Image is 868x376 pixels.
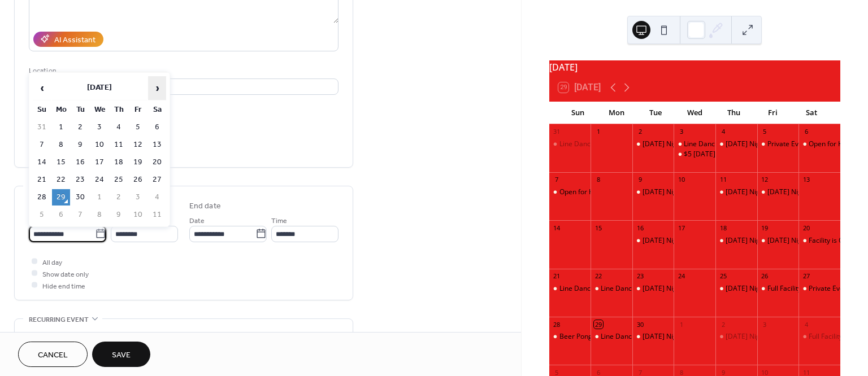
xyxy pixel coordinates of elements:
div: Open for Hourly Play from 12pm - 6pm [549,187,591,197]
div: 24 [677,272,685,281]
button: Cancel [18,342,88,367]
div: Tuesday Night Switch Tournament at 7:30pm [632,187,674,197]
div: 12 [761,176,769,184]
div: Thursday Night League from 7pm - 10:30pm [715,139,757,149]
td: 10 [90,137,108,153]
span: Time [271,215,287,226]
div: 5 [761,128,769,136]
td: 11 [110,137,128,153]
td: 3 [129,189,147,206]
div: 20 [802,224,810,232]
td: 25 [110,172,128,188]
div: Full Facility Event from 5pm-9pm [798,332,840,342]
div: 14 [553,224,561,232]
div: 26 [761,272,769,281]
div: 6 [802,128,810,136]
div: Line Dancing 6 Week Session [601,284,692,294]
td: 1 [90,189,108,206]
span: All day [42,256,62,268]
div: Full Facility Event from 2pm - 4pm [757,284,799,294]
td: 23 [71,172,89,188]
div: 28 [553,320,561,329]
td: 3 [90,119,108,135]
div: 18 [719,224,727,232]
div: Open for Hourly Play from 2pm - 10pm [798,139,840,149]
div: [DATE] Night League from 7pm - 10:30pm [726,332,857,342]
div: 10 [677,176,685,184]
div: Friday Night Rising Stars Beginner Switch Tournament at 7pm [757,236,799,246]
td: 28 [33,189,51,206]
div: [DATE] Night League from 7pm - 10:30pm [726,236,857,246]
div: Line Dancing 6 Week Session [601,332,692,342]
div: Thursday Night League from 7pm - 10:30pm [715,284,757,294]
div: Open for Hourly Play from 12pm - 6pm [559,187,681,197]
td: 9 [110,207,128,223]
div: Thursday Night League from 7pm - 10:30pm [715,187,757,197]
div: 22 [594,272,602,281]
div: [DATE] Night Switch Tournament at 7:30pm [643,187,779,197]
td: 31 [33,119,51,135]
span: Hide end time [42,280,85,292]
div: Line Dancing 6 Week Lessons [684,139,776,149]
div: Private Event 7pm - 10pm [798,284,840,294]
td: 2 [110,189,128,206]
th: Mo [52,102,70,118]
td: 15 [52,154,70,170]
div: Mon [597,102,636,124]
td: 24 [90,172,108,188]
td: 5 [129,119,147,135]
span: Show date only [42,268,89,280]
div: [DATE] Night Switch Tournament at 7:30pm [643,332,779,342]
div: 15 [594,224,602,232]
div: 11 [719,176,727,184]
th: Su [33,102,51,118]
div: Sun [558,102,597,124]
div: $5 Wednesday from 6pm-9pm [674,150,715,159]
div: Line Dancing from 6pm - 9pm [559,139,653,149]
div: 2 [719,320,727,329]
div: 16 [636,224,644,232]
td: 26 [129,172,147,188]
div: Line Dancing from 6pm - 9pm [559,284,653,294]
div: 30 [636,320,644,329]
div: Facility is Open 2pm -10pm (No Party Availability) [798,236,840,246]
button: AI Assistant [33,32,103,47]
div: 17 [677,224,685,232]
td: 21 [33,172,51,188]
div: Line Dancing from 6pm - 9pm [549,284,591,294]
th: Tu [71,102,89,118]
span: Save [112,349,131,361]
div: 25 [719,272,727,281]
div: 1 [594,128,602,136]
div: Thursday Night League from 7pm - 10:30pm [715,236,757,246]
td: 8 [90,207,108,223]
div: 8 [594,176,602,184]
div: [DATE] Night Switch Tournament at 7:30pm [643,284,779,294]
div: Private Event from 6pm-9pm [767,139,858,149]
span: Recurring event [29,314,89,326]
div: [DATE] Night Switch Tournament at 7:30pm [643,139,779,149]
div: Tue [636,102,675,124]
td: 29 [52,189,70,206]
div: 4 [719,128,727,136]
td: 30 [71,189,89,206]
td: 1 [52,119,70,135]
div: 29 [594,320,602,329]
th: We [90,102,108,118]
div: Tuesday Night Switch Tournament at 7:30pm [632,284,674,294]
div: Line Dancing 6 Week Session [591,332,632,342]
th: [DATE] [52,76,147,100]
div: 4 [802,320,810,329]
div: 9 [636,176,644,184]
div: Tuesday Night Switch Tournament at 7:30pm [632,236,674,246]
div: 2 [636,128,644,136]
span: › [149,77,166,99]
td: 16 [71,154,89,170]
div: Line Dancing 6 Week Session [591,284,632,294]
div: AI Assistant [54,34,96,46]
div: Sat [792,102,831,124]
div: End date [189,200,221,212]
div: Fri [753,102,792,124]
div: [DATE] Night Switch Tournament at 7:30pm [643,236,779,246]
div: 31 [553,128,561,136]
